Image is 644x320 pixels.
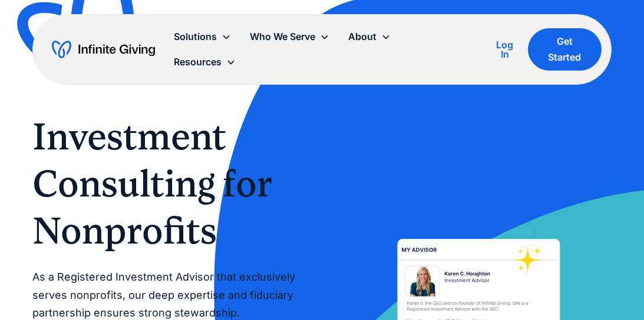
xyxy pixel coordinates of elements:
[528,28,602,71] a: Get Started
[348,29,377,45] div: About
[32,113,299,254] h1: Investment Consulting for Nonprofits
[174,54,222,70] div: Resources
[174,29,217,45] div: Solutions
[250,29,315,45] div: Who We Serve
[491,40,518,59] div: Log In
[491,38,518,61] a: Log In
